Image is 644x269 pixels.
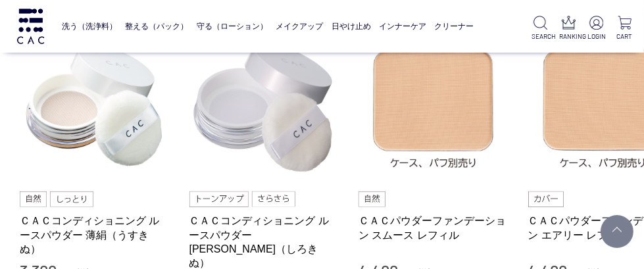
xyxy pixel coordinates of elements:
img: ＣＡＣコンディショニング ルースパウダー 白絹（しろきぬ） [189,32,339,182]
a: メイクアップ [276,12,323,40]
img: logo [15,9,46,44]
img: 自然 [20,191,47,207]
a: 洗う（洗浄料） [62,12,117,40]
a: インナーケア [379,12,426,40]
img: カバー [528,191,564,207]
a: ＣＡＣパウダーファンデーション スムース レフィル [359,214,508,242]
a: LOGIN [587,16,605,41]
a: 整える（パック） [125,12,188,40]
p: SEARCH [532,32,549,41]
img: さらさら [252,191,295,207]
img: ＣＡＣパウダーファンデーション スムース レフィル [359,32,508,182]
img: 自然 [359,191,385,207]
p: RANKING [560,32,578,41]
a: クリーナー [434,12,474,40]
a: 守る（ローション） [197,12,268,40]
img: しっとり [50,191,93,207]
a: CART [616,16,633,41]
p: LOGIN [587,32,605,41]
a: 日やけ止め [332,12,371,40]
a: ＣＡＣコンディショニング ルースパウダー 薄絹（うすきぬ） [20,214,170,256]
a: SEARCH [532,16,549,41]
p: CART [616,32,633,41]
img: トーンアップ [189,191,249,207]
a: RANKING [560,16,578,41]
img: ＣＡＣコンディショニング ルースパウダー 薄絹（うすきぬ） [20,32,170,182]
